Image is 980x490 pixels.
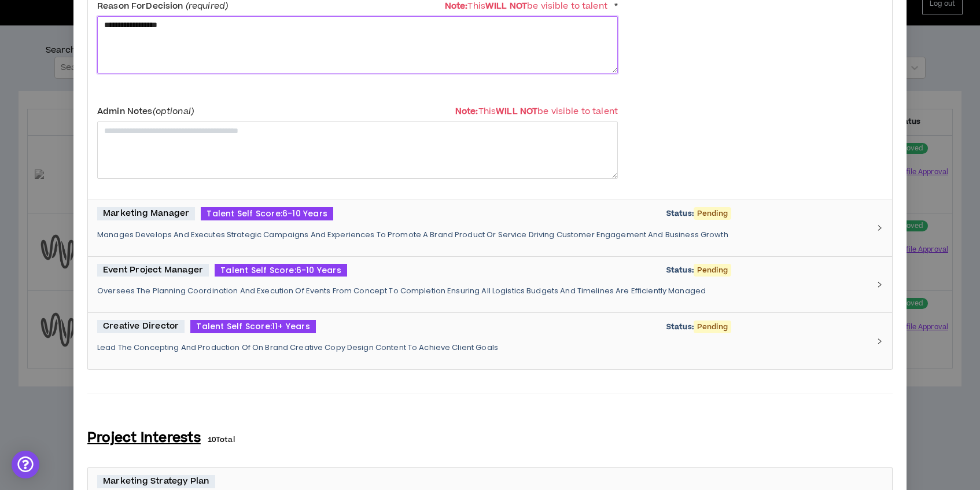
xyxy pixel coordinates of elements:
[97,264,209,277] span: Event Project Manager
[88,313,892,369] div: Creative DirectorTalent Self Score:11+ YearsStatus:PendingLead The Concepting And Production Of O...
[876,282,883,288] span: right
[876,225,883,231] span: right
[694,207,731,220] span: Pending
[97,320,185,333] span: Creative Director
[694,264,731,277] span: Pending
[88,257,892,313] div: Event Project ManagerTalent Self Score:6-10 YearsStatus:PendingOversees The Planning Coordination...
[666,208,694,219] span: Status:
[201,207,333,220] span: Talent Self Score: 6-10 Years
[496,105,537,117] b: WILL NOT
[12,451,39,478] div: Open Intercom Messenger
[97,342,869,353] p: Lead The Concepting And Production Of On Brand Creative Copy Design Content To Achieve Client Goals
[87,428,201,448] h5: Project Interests
[455,105,618,117] span: This be visible to talent
[694,320,731,333] span: Pending
[88,200,892,256] div: Marketing ManagerTalent Self Score:6-10 YearsStatus:PendingManages Develops And Executes Strategi...
[190,320,315,333] span: Talent Self Score: 11+ Years
[97,475,215,488] span: Marketing Strategy Plan
[153,105,194,117] i: (optional)
[97,207,195,220] span: Marketing Manager
[97,286,869,296] p: Oversees The Planning Coordination And Execution Of Events From Concept To Completion Ensuring Al...
[215,264,347,277] span: Talent Self Score: 6-10 Years
[97,105,194,117] span: Admin Notes
[666,265,694,275] span: Status:
[97,230,869,240] p: Manages Develops And Executes Strategic Campaigns And Experiences To Promote A Brand Product Or S...
[208,435,235,444] span: 10 Total
[455,105,478,117] b: Note:
[876,338,883,344] span: right
[666,322,694,332] span: Status:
